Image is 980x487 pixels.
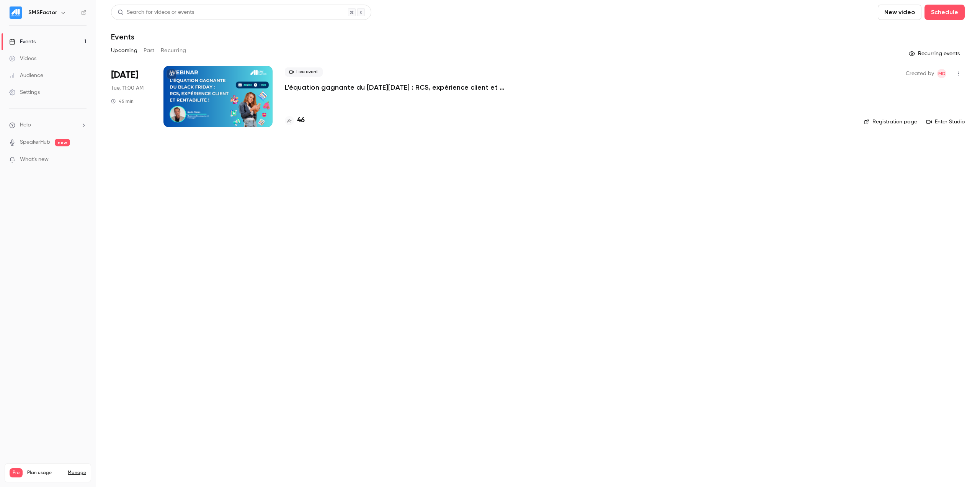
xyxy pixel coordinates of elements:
[9,121,87,129] li: help-dropdown-opener
[161,44,186,57] button: Recurring
[9,38,36,46] div: Events
[111,32,134,41] h1: Events
[926,118,965,126] a: Enter Studio
[28,9,57,16] h6: SMSFactor
[937,69,946,78] span: Marie Delamarre
[111,66,151,127] div: Sep 30 Tue, 11:00 AM (Europe/Paris)
[111,69,138,81] span: [DATE]
[10,468,23,477] span: Pro
[285,115,305,126] a: 46
[20,156,49,164] span: What's new
[906,69,934,78] span: Created by
[285,67,323,77] span: Live event
[20,121,31,129] span: Help
[297,115,305,126] h4: 46
[9,55,36,62] div: Videos
[68,470,86,476] a: Manage
[924,5,965,20] button: Schedule
[938,69,946,78] span: MD
[9,72,43,79] div: Audience
[118,8,194,16] div: Search for videos or events
[55,139,70,146] span: new
[144,44,155,57] button: Past
[905,48,965,60] button: Recurring events
[864,118,917,126] a: Registration page
[10,7,22,19] img: SMSFactor
[111,84,144,92] span: Tue, 11:00 AM
[878,5,921,20] button: New video
[77,156,87,163] iframe: Noticeable Trigger
[111,44,137,57] button: Upcoming
[285,83,514,92] a: L'équation gagnante du [DATE][DATE] : RCS, expérience client et rentabilité !
[111,98,134,104] div: 45 min
[27,470,63,476] span: Plan usage
[9,89,40,96] div: Settings
[20,138,50,146] a: SpeakerHub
